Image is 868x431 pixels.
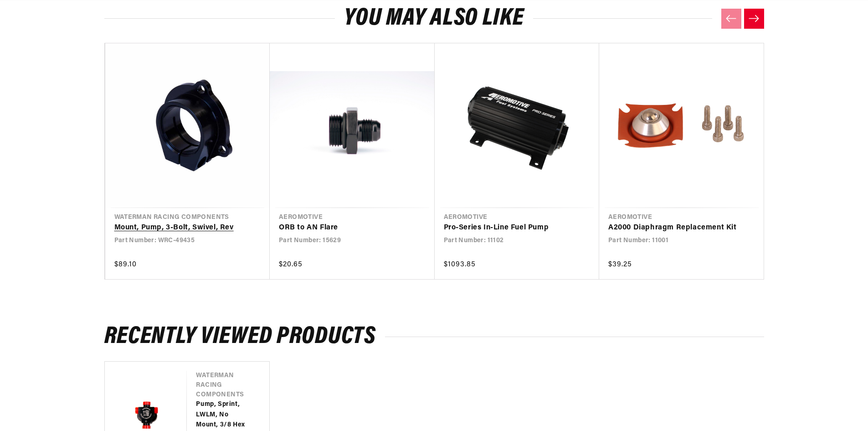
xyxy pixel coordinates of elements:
[279,222,416,234] a: ORB to AN Flare
[744,9,764,29] button: Next slide
[721,9,741,29] button: Previous slide
[104,326,764,348] h2: Recently Viewed Products
[114,222,252,234] a: Mount, Pump, 3-Bolt, Swivel, Rev
[444,222,581,234] a: Pro-Series In-Line Fuel Pump
[104,43,764,280] ul: Slider
[608,222,746,234] a: A2000 Diaphragm Replacement Kit
[104,8,764,29] h2: You may also like
[196,400,251,430] a: Pump, Sprint, LWLM, No Mount, 3/8 Hex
